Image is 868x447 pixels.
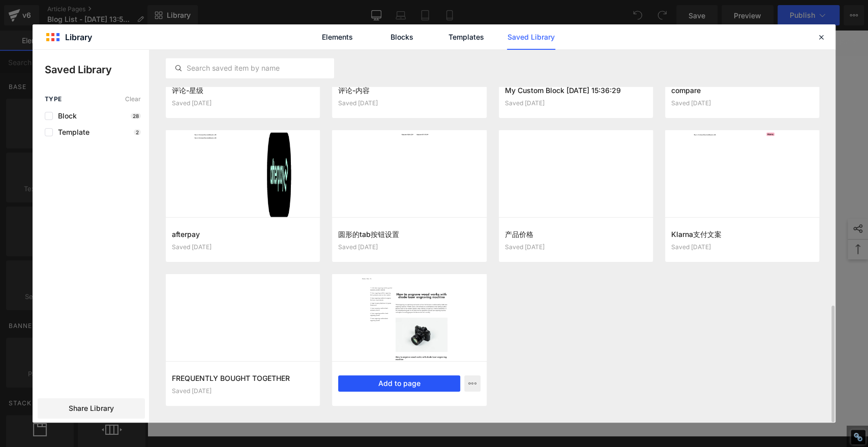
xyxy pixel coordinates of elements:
[313,24,362,50] a: Elements
[166,62,334,74] input: Search saved item by name
[16,16,24,24] img: logo_orange.svg
[853,432,863,442] div: Restore Info Box &#10;&#10;NoFollow Info:&#10; META-Robots NoFollow: &#09;true&#10; META-Robots N...
[172,229,314,240] h3: afterpay
[125,96,141,103] span: Clear
[69,403,114,413] span: Share Library
[104,60,112,68] img: tab_keywords_by_traffic_grey.svg
[134,129,141,135] p: 2
[45,62,149,77] p: Saved Library
[338,229,480,240] h3: 圆形的tab按钮设置
[507,24,555,50] a: Saved Library
[505,85,647,96] h3: My Custom Block [DATE] 15:36:29
[172,85,314,96] h3: 评论-星级
[131,113,141,119] p: 28
[308,5,413,21] a: Back To School Sale！Celebrate & Save Up to $1008 OFF!
[72,286,649,293] p: or Drag & Drop elements from left sidebar
[675,9,709,16] a: Need Help?
[338,100,480,107] div: Saved [DATE]
[378,24,426,50] a: Blocks
[72,134,649,146] p: Start building your page
[338,85,480,96] h3: 评论-内容
[28,16,50,24] div: v 4.0.25
[53,128,89,136] span: Template
[16,26,24,36] img: website_grey.svg
[45,96,62,103] span: Type
[308,4,413,21] p: 🥳
[12,29,104,55] img: AlgoLaser
[172,388,314,395] div: Saved [DATE]
[671,85,813,96] h3: compare
[338,244,480,251] div: Saved [DATE]
[505,229,647,240] h3: 产品价格
[24,9,115,16] a: Subscribe to get an extra 6% off
[115,61,167,68] div: 关键词（按流量）
[26,26,103,36] div: 域名: [DOMAIN_NAME]
[338,375,460,392] button: Add to page
[41,60,49,68] img: tab_domain_overview_orange.svg
[505,244,647,251] div: Saved [DATE]
[172,373,314,383] h3: FREQUENTLY BOUGHT TOGETHER
[52,61,78,68] div: 域名概述
[671,229,813,240] h3: Klarna支付文案
[505,100,647,107] div: Saved [DATE]
[172,244,314,251] div: Saved [DATE]
[172,100,314,107] div: Saved [DATE]
[671,100,813,107] div: Saved [DATE]
[671,244,813,251] div: Saved [DATE]
[53,112,77,120] span: Block
[442,24,491,50] a: Templates
[315,258,406,278] a: Explore Template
